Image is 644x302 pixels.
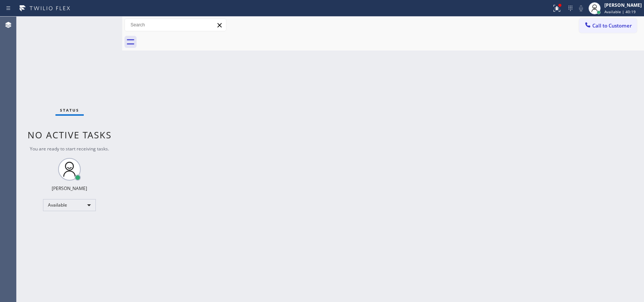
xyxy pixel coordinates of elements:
span: Available | 40:19 [604,9,636,14]
span: Status [60,107,79,113]
span: Call to Customer [592,22,632,29]
input: Search [125,19,226,31]
span: No active tasks [28,129,112,141]
div: Available [43,199,96,211]
span: You are ready to start receiving tasks. [30,146,109,152]
button: Call to Customer [579,18,637,33]
div: [PERSON_NAME] [52,185,87,192]
div: [PERSON_NAME] [604,2,642,8]
button: Mute [576,3,586,14]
